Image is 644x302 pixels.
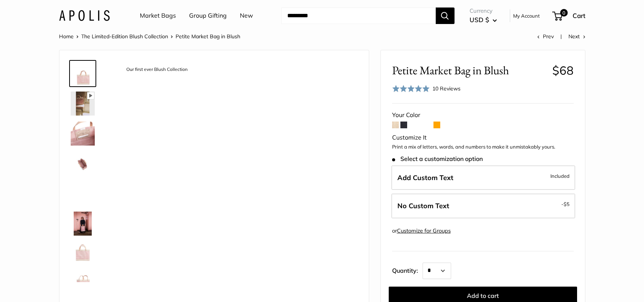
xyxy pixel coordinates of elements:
[69,90,96,117] a: Petite Market Bag in Blush
[71,242,95,266] img: description_Seal of authenticity printed on the backside of every bag.
[69,150,96,177] a: description_Bird's eye view
[81,33,168,40] a: The Limited-Edition Blush Collection
[553,10,585,22] a: 0 Cart
[392,110,574,121] div: Your Color
[513,11,540,20] a: My Account
[71,122,95,146] img: Petite Market Bag in Blush
[69,120,96,147] a: Petite Market Bag in Blush
[560,9,567,17] span: 0
[392,63,547,77] span: Petite Market Bag in Blush
[240,10,253,21] a: New
[176,33,240,40] span: Petite Market Bag in Blush
[59,32,240,41] nav: Breadcrumb
[537,33,554,40] a: Prev
[69,240,96,267] a: description_Seal of authenticity printed on the backside of every bag.
[71,62,95,86] img: description_Our first ever Blush Collection
[436,8,455,24] button: Search
[392,260,423,279] label: Quantity:
[281,8,436,24] input: Search...
[189,10,227,21] a: Group Gifting
[391,165,575,190] label: Add Custom Text
[71,272,95,296] img: Petite Market Bag in Blush
[69,210,96,237] a: description_Effortless style wherever you go
[470,14,497,26] button: USD $
[392,226,451,236] div: or
[470,6,497,16] span: Currency
[392,132,574,143] div: Customize It
[573,12,585,20] span: Cart
[392,155,483,162] span: Select a customization option
[71,152,95,176] img: description_Bird's eye view
[123,65,191,75] div: Our first ever Blush Collection
[69,270,96,297] a: Petite Market Bag in Blush
[391,194,575,218] label: Leave Blank
[561,200,570,209] span: -
[397,227,451,234] a: Customize for Groups
[59,33,74,40] a: Home
[568,33,585,40] a: Next
[397,201,449,210] span: No Custom Text
[59,10,110,21] img: Apolis
[552,63,574,78] span: $68
[392,143,574,151] p: Print a mix of letters, words, and numbers to make it unmistakably yours.
[69,180,96,207] a: Petite Market Bag in Blush
[397,173,453,182] span: Add Custom Text
[71,92,95,116] img: Petite Market Bag in Blush
[550,171,570,180] span: Included
[71,212,95,236] img: description_Effortless style wherever you go
[69,60,96,87] a: description_Our first ever Blush Collection
[470,16,489,24] span: USD $
[564,201,570,207] span: $5
[140,10,176,21] a: Market Bags
[432,85,461,92] span: 10 Reviews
